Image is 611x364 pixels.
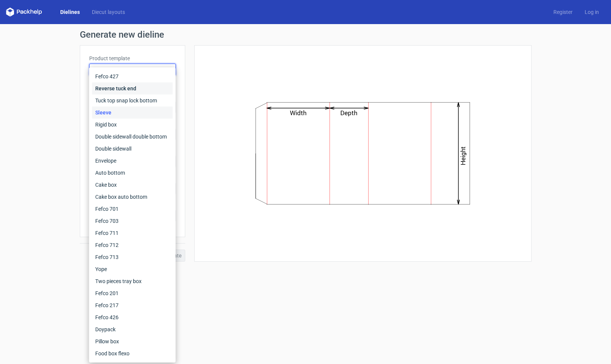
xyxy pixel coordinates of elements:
div: Sleeve [92,107,173,119]
div: Double sidewall [92,143,173,155]
h1: Generate new dieline [80,30,532,39]
div: Fefco 711 [92,227,173,239]
div: Double sidewall double bottom [92,131,173,143]
div: Fefco 712 [92,239,173,251]
a: Log in [579,8,605,16]
text: Depth [340,109,357,117]
div: Cake box [92,179,173,191]
div: Envelope [92,155,173,167]
div: Reverse tuck end [92,82,173,94]
div: Two pieces tray box [92,275,173,287]
div: Fefco 427 [92,70,173,82]
div: Cake box auto bottom [92,191,173,203]
div: Yope [92,263,173,275]
span: Sleeve [93,66,167,73]
div: Food box flexo [92,347,173,359]
a: Dielines [54,8,86,16]
div: Fefco 426 [92,311,173,323]
div: Fefco 701 [92,203,173,215]
div: Fefco 703 [92,215,173,227]
text: Width [290,109,306,117]
a: Register [547,8,579,16]
label: Product template [89,55,176,62]
div: Doypack [92,323,173,335]
div: Pillow box [92,335,173,347]
div: Fefco 217 [92,299,173,311]
div: Fefco 201 [92,287,173,299]
a: Diecut layouts [86,8,131,16]
text: Height [459,146,467,165]
div: Rigid box [92,119,173,131]
div: Fefco 713 [92,251,173,263]
div: Auto bottom [92,167,173,179]
div: Tuck top snap lock bottom [92,94,173,107]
